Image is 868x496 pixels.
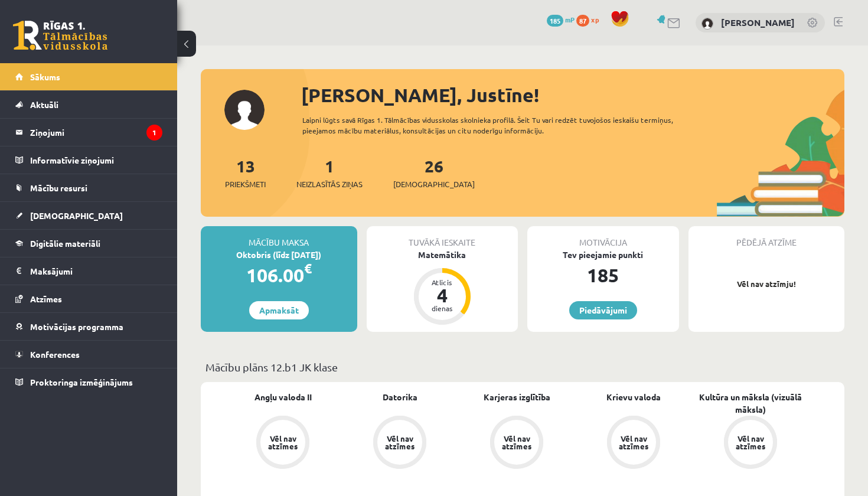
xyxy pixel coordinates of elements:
span: mP [565,15,575,24]
div: dienas [425,305,460,312]
span: Digitālie materiāli [30,238,100,249]
div: Motivācija [527,226,679,249]
a: Maksājumi [15,257,162,285]
div: 185 [527,261,679,289]
a: 13Priekšmeti [225,155,266,190]
span: [DEMOGRAPHIC_DATA] [393,178,475,190]
a: 1Neizlasītās ziņas [296,155,363,190]
a: Vēl nav atzīmes [692,416,809,471]
span: [DEMOGRAPHIC_DATA] [30,210,123,221]
a: Vēl nav atzīmes [341,416,458,471]
span: Konferences [30,349,80,360]
a: Datorika [383,391,417,403]
span: xp [591,15,599,24]
span: Aktuāli [30,99,58,110]
div: Oktobris (līdz [DATE]) [201,249,357,261]
p: Vēl nav atzīmju! [694,278,839,290]
span: Motivācijas programma [30,321,123,332]
div: Tev pieejamie punkti [527,249,679,261]
span: Priekšmeti [225,178,266,190]
div: Matemātika [367,249,518,261]
a: Atzīmes [15,285,162,312]
a: 87 xp [576,15,605,24]
span: 87 [576,15,589,27]
div: Vēl nav atzīmes [383,435,416,450]
a: Rīgas 1. Tālmācības vidusskola [13,21,107,50]
a: Kultūra un māksla (vizuālā māksla) [692,391,809,416]
span: Neizlasītās ziņas [296,178,363,190]
a: Ziņojumi1 [15,119,162,146]
a: Vēl nav atzīmes [575,416,692,471]
span: Atzīmes [30,293,62,304]
span: Mācību resursi [30,182,87,193]
a: [PERSON_NAME] [721,17,795,28]
span: € [304,260,312,277]
i: 1 [146,125,162,141]
a: Piedāvājumi [569,301,637,319]
a: Apmaksāt [249,301,309,319]
a: Matemātika Atlicis 4 dienas [367,249,518,327]
div: Vēl nav atzīmes [266,435,299,450]
span: Proktoringa izmēģinājums [30,377,133,387]
a: Motivācijas programma [15,313,162,340]
legend: Informatīvie ziņojumi [30,146,162,174]
a: 185 mP [547,15,575,24]
a: Konferences [15,341,162,368]
div: Tuvākā ieskaite [367,226,518,249]
a: Mācību resursi [15,174,162,201]
a: Sākums [15,63,162,90]
div: Vēl nav atzīmes [617,435,650,450]
a: Aktuāli [15,91,162,118]
a: Vēl nav atzīmes [458,416,575,471]
legend: Ziņojumi [30,119,162,146]
div: Mācību maksa [201,226,357,249]
a: Proktoringa izmēģinājums [15,368,162,396]
div: 4 [425,286,460,305]
img: Justīne Everte [701,18,713,30]
a: Krievu valoda [606,391,661,403]
div: [PERSON_NAME], Justīne! [301,81,844,109]
a: 26[DEMOGRAPHIC_DATA] [393,155,475,190]
div: 106.00 [201,261,357,289]
div: Pēdējā atzīme [688,226,845,249]
div: Vēl nav atzīmes [500,435,533,450]
a: Angļu valoda II [254,391,312,403]
div: Vēl nav atzīmes [734,435,767,450]
span: Sākums [30,71,60,82]
span: 185 [547,15,563,27]
a: Vēl nav atzīmes [224,416,341,471]
a: [DEMOGRAPHIC_DATA] [15,202,162,229]
div: Laipni lūgts savā Rīgas 1. Tālmācības vidusskolas skolnieka profilā. Šeit Tu vari redzēt tuvojošo... [302,115,688,136]
a: Informatīvie ziņojumi [15,146,162,174]
a: Karjeras izglītība [484,391,550,403]
p: Mācību plāns 12.b1 JK klase [205,359,840,375]
legend: Maksājumi [30,257,162,285]
div: Atlicis [425,279,460,286]
a: Digitālie materiāli [15,230,162,257]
